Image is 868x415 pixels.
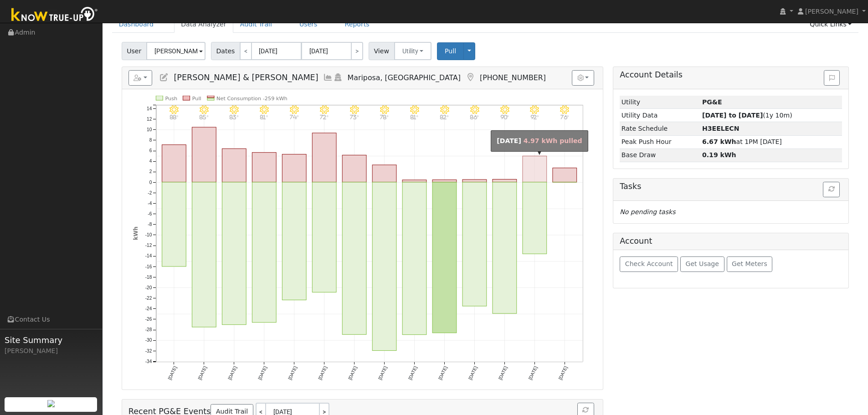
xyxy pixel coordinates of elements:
[402,182,426,335] rect: onclick=""
[680,256,724,272] button: Get Usage
[145,348,152,354] text: -32
[162,182,186,266] rect: onclick=""
[145,285,152,290] text: -20
[480,73,546,82] span: [PHONE_NUMBER]
[702,151,736,159] strong: 0.19 kWh
[732,260,767,267] span: Get Meters
[162,145,186,182] rect: onclick=""
[346,114,362,119] p: 73°
[112,16,161,33] a: Dashboard
[372,182,396,351] rect: onclick=""
[149,180,152,185] text: 0
[146,42,205,60] input: Select a User
[145,359,152,364] text: -34
[216,96,288,102] text: Net Consumption -259 kWh
[702,98,722,106] strong: ID: 15908096, authorized: 01/08/25
[527,114,543,119] p: 92°
[500,105,509,114] i: 9/16 - Clear
[470,105,479,114] i: 9/15 - Clear
[805,8,858,15] span: [PERSON_NAME]
[147,117,152,122] text: 12
[620,149,700,162] td: Base Draw
[437,42,464,60] button: Pull
[240,42,252,60] a: <
[317,365,328,381] text: [DATE]
[620,122,700,135] td: Rate Schedule
[145,338,152,343] text: -30
[290,105,299,114] i: 9/09 - MostlyClear
[528,365,538,381] text: [DATE]
[197,365,207,381] text: [DATE]
[700,135,842,149] td: at 1PM [DATE]
[625,260,673,267] span: Check Account
[338,16,376,33] a: Reports
[432,180,457,182] rect: onclick=""
[560,105,569,114] i: 9/18 - Clear
[122,42,147,60] span: User
[620,256,678,272] button: Check Account
[410,105,419,114] i: 9/13 - Clear
[145,243,152,248] text: -12
[282,182,306,300] rect: onclick=""
[369,42,395,60] span: View
[333,73,343,82] a: Login As (last Never)
[145,317,152,322] text: -26
[523,156,547,182] rect: onclick=""
[803,16,858,33] a: Quick Links
[620,208,675,215] i: No pending tasks
[5,346,98,356] div: [PERSON_NAME]
[145,296,152,301] text: -22
[702,112,792,119] span: (1y 10m)
[145,254,152,259] text: -14
[702,138,736,145] strong: 6.67 kWh
[312,133,336,182] rect: onclick=""
[165,96,177,102] text: Push
[148,222,152,227] text: -8
[467,365,478,381] text: [DATE]
[686,260,719,267] span: Get Usage
[497,137,521,144] strong: [DATE]
[149,169,152,174] text: 2
[196,114,212,119] p: 85°
[380,105,389,114] i: 9/12 - MostlyClear
[351,42,363,60] a: >
[620,70,842,80] h5: Account Details
[558,365,568,381] text: [DATE]
[149,148,152,153] text: 6
[200,105,209,114] i: 9/06 - Clear
[192,127,216,182] rect: onclick=""
[192,182,216,327] rect: onclick=""
[174,73,318,82] span: [PERSON_NAME] & [PERSON_NAME]
[147,127,152,132] text: 10
[462,182,487,306] rect: onclick=""
[557,114,573,119] p: 76°
[312,182,336,292] rect: onclick=""
[166,114,182,119] p: 88°
[620,236,652,246] h5: Account
[823,182,840,197] button: Refresh
[174,16,233,33] a: Data Analyzer
[287,365,298,381] text: [DATE]
[323,73,333,82] a: Multi-Series Graph
[824,70,840,86] button: Issue History
[530,105,539,114] i: 9/17 - Clear
[347,365,358,381] text: [DATE]
[233,16,279,33] a: Audit Trail
[620,96,700,109] td: Utility
[147,106,152,111] text: 14
[222,149,246,183] rect: onclick=""
[293,16,324,33] a: Users
[286,114,302,119] p: 74°
[467,114,483,119] p: 86°
[372,165,396,182] rect: onclick=""
[167,365,177,381] text: [DATE]
[407,365,418,381] text: [DATE]
[465,73,475,82] a: Map
[553,168,577,182] rect: onclick=""
[7,5,103,26] img: Know True-Up
[440,105,449,114] i: 9/14 - Clear
[169,105,179,114] i: 9/05 - Clear
[148,190,152,195] text: -2
[256,114,272,119] p: 81°
[133,226,139,240] text: kWh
